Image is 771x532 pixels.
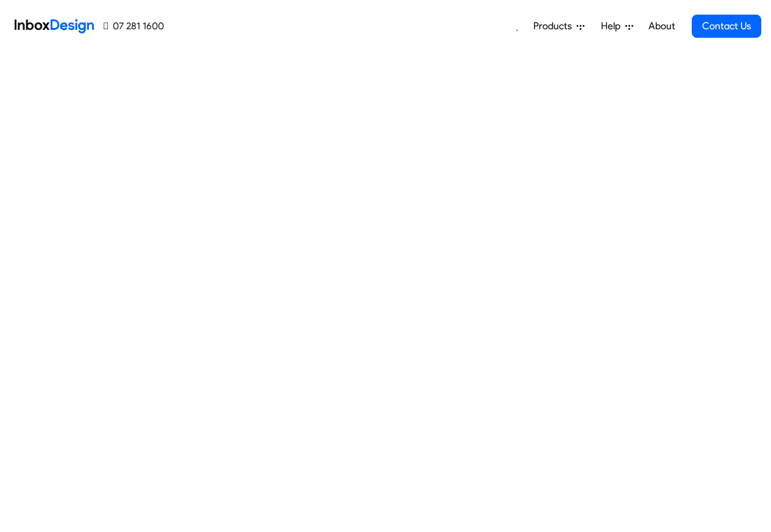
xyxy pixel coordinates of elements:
a: Contact Us [692,15,761,38]
a: Products [528,14,589,38]
a: 07 281 1600 [104,19,164,34]
span: Products [533,19,577,34]
a: About [645,14,678,38]
span: Help [601,19,625,34]
a: Help [596,14,638,38]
